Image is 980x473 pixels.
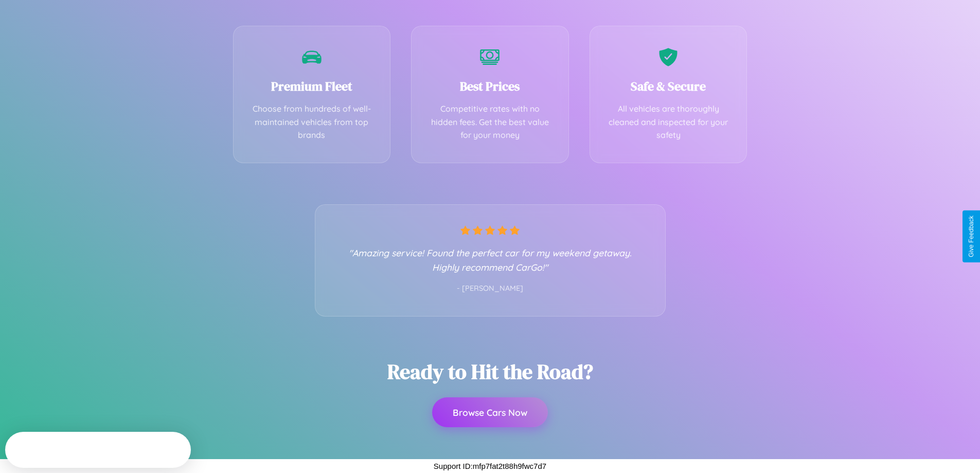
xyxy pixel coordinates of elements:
[5,432,191,468] iframe: Intercom live chat discovery launcher
[968,216,975,257] div: Give Feedback
[249,102,375,142] p: Choose from hundreds of well-maintained vehicles from top brands
[249,78,375,95] h3: Premium Fleet
[434,459,546,473] p: Support ID: mfp7fat2t88h9fwc7d7
[336,282,645,295] p: - [PERSON_NAME]
[605,78,732,95] h3: Safe & Secure
[387,358,593,386] h2: Ready to Hit the Road?
[336,246,645,274] p: "Amazing service! Found the perfect car for my weekend getaway. Highly recommend CarGo!"
[605,102,732,142] p: All vehicles are thoroughly cleaned and inspected for your safety
[10,438,35,463] iframe: Intercom live chat
[427,78,553,95] h3: Best Prices
[427,102,553,142] p: Competitive rates with no hidden fees. Get the best value for your money
[432,397,548,427] button: Browse Cars Now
